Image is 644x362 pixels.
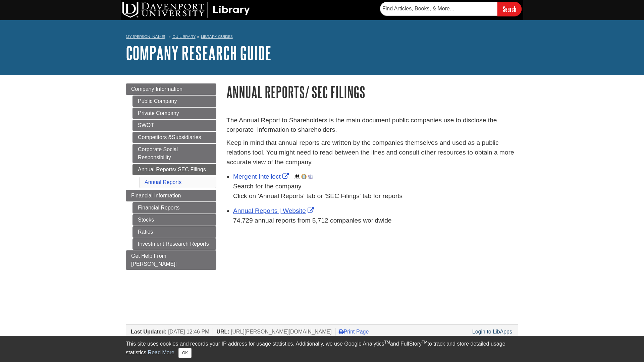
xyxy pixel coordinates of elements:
[226,116,518,135] p: The Annual Report to Shareholders is the main document public companies use to disclose the corpo...
[131,86,182,92] span: Company Information
[422,340,427,345] sup: TM
[226,138,518,167] p: Keep in mind that annual reports are written by the companies themselves and used as a public rel...
[126,250,216,270] a: Get Help From [PERSON_NAME]!
[226,83,518,101] h1: Annual Reports/ SEC Filings
[308,174,313,179] img: Industry Report
[132,108,216,119] a: Private Company
[380,2,522,16] form: Searches DU Library's articles, books, and more
[126,43,271,63] a: Company Research Guide
[132,214,216,226] a: Stocks
[131,329,167,335] span: Last Updated:
[380,2,497,16] input: Find Articles, Books, & More...
[172,34,196,39] a: DU Library
[126,32,518,43] nav: breadcrumb
[132,202,216,214] a: Financial Reports
[301,174,307,179] img: Company Information
[145,179,181,185] a: Annual Reports
[216,329,229,335] span: URL:
[132,164,216,175] a: Annual Reports/ SEC Filings
[231,329,332,335] span: [URL][PERSON_NAME][DOMAIN_NAME]
[339,329,369,335] a: Print Page
[294,174,300,179] img: Demographics
[233,207,316,214] a: Link opens in new window
[233,173,290,180] a: Link opens in new window
[233,182,518,201] div: Search for the company Click on 'Annual Reports' tab or 'SEC Filings' tab for reports
[131,253,177,267] span: Get Help From [PERSON_NAME]!
[201,34,233,39] a: Library Guides
[126,83,216,270] div: Guide Page Menu
[497,2,522,16] input: Search
[132,120,216,131] a: SWOT
[339,329,344,334] i: Print Page
[178,348,192,358] button: Close
[132,226,216,238] a: Ratios
[132,132,216,143] a: Competitors &Subsidiaries
[126,190,216,201] a: Financial Information
[122,2,250,18] img: DU Library
[131,193,181,198] span: Financial Information
[126,34,165,40] a: My [PERSON_NAME]
[126,83,216,95] a: Company Information
[132,144,216,163] a: Corporate Social Responsibility
[132,238,216,250] a: Investment Research Reports
[126,340,518,358] div: This site uses cookies and records your IP address for usage statistics. Additionally, we use Goo...
[168,329,209,335] span: [DATE] 12:46 PM
[233,216,518,226] div: 74,729 annual reports from 5,712 companies worldwide
[148,350,174,355] a: Read More
[132,96,216,107] a: Public Company
[472,329,512,335] a: Login to LibApps
[384,340,390,345] sup: TM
